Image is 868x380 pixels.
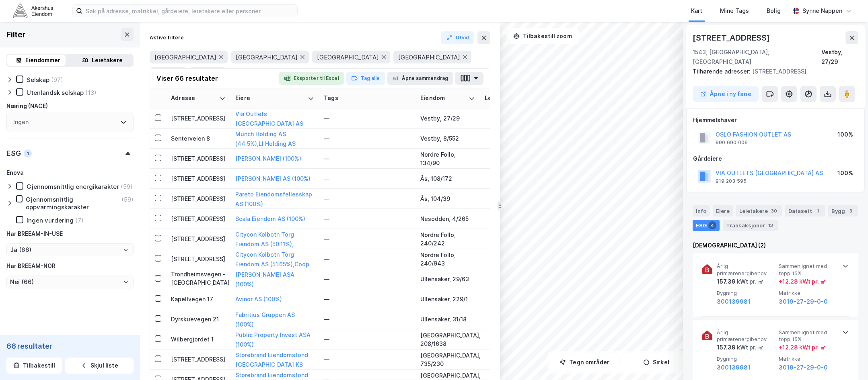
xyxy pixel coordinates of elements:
[235,94,304,102] div: Eiere
[171,194,226,203] div: [STREET_ADDRESS]
[485,134,527,143] div: 41
[693,31,771,44] div: [STREET_ADDRESS]
[75,217,84,224] div: (7)
[171,255,226,263] div: [STREET_ADDRESS]
[723,220,778,231] div: Transaksjoner
[6,358,62,374] button: Tilbakestill
[51,76,63,84] div: (97)
[814,207,822,215] div: 1
[828,341,868,380] div: Kontrollprogram for chat
[693,67,852,76] div: [STREET_ADDRESS]
[324,112,411,125] div: —
[717,277,763,286] div: 157.39
[6,168,24,178] div: Enova
[693,115,858,125] div: Hjemmelshaver
[693,241,858,250] div: [DEMOGRAPHIC_DATA] (2)
[420,114,475,123] div: Vestby, 27/29
[6,149,21,158] div: ESG
[156,74,218,83] div: Viser 66 resultater
[779,363,828,372] button: 3019-27-29-0-0
[485,255,527,263] div: 11
[171,355,226,364] div: [STREET_ADDRESS]
[736,205,782,217] div: Leietakere
[420,251,475,268] div: Nordre Follo, 240/943
[26,196,120,211] div: Gjennomsnittlig oppvarmingskarakter
[622,354,691,370] button: Sirkel
[387,72,454,85] button: Åpne sammendrag
[171,114,226,123] div: [STREET_ADDRESS]
[420,215,475,223] div: Nesodden, 4/265
[485,174,527,183] div: 55
[717,355,775,362] span: Bygning
[779,355,837,362] span: Matrikkel
[847,207,855,215] div: 3
[7,276,133,288] input: ClearOpen
[769,207,779,215] div: 30
[420,295,475,303] div: Ullensaker, 229/1
[6,341,134,351] div: 66 resultater
[27,183,119,190] div: Gjennomsnittlig energikarakter
[485,94,518,102] div: Leietakere
[324,333,411,346] div: —
[693,154,858,163] div: Gårdeiere
[123,279,129,285] button: Open
[324,212,411,225] div: —
[92,55,123,65] div: Leietakere
[828,205,858,217] div: Bygg
[802,6,842,16] div: Synne Nappen
[485,315,527,323] div: 2
[324,353,411,366] div: —
[420,150,475,167] div: Nordre Follo, 134/90
[767,221,775,229] div: 13
[693,68,752,75] span: Tilhørende adresser:
[785,205,825,217] div: Datasett
[828,341,868,380] iframe: Chat Widget
[171,134,226,143] div: Senterveien 8
[123,247,129,253] button: Open
[485,194,527,203] div: 4
[324,94,411,102] div: Tags
[324,132,411,145] div: —
[82,5,297,17] input: Søk på adresse, matrikkel, gårdeiere, leietakere eller personer
[736,343,763,352] div: kWt pr. ㎡
[420,231,475,247] div: Nordre Follo, 240/242
[154,53,216,61] span: [GEOGRAPHIC_DATA]
[171,154,226,163] div: [STREET_ADDRESS]
[6,229,63,239] div: Har BREEAM-IN-USE
[171,295,226,303] div: Kapellvegen 17
[485,215,527,223] div: 34
[736,277,763,286] div: kWt pr. ㎡
[171,315,226,323] div: Dyrskuevegen 21
[171,215,226,223] div: [STREET_ADDRESS]
[720,6,749,16] div: Mine Tags
[228,68,251,78] button: 2 mer
[324,253,411,266] div: —
[693,205,710,217] div: Info
[420,174,475,183] div: Ås, 108/172
[13,4,53,18] img: akershus-eiendom-logo.9091f326c980b4bce74ccdd9f866810c.svg
[716,178,747,184] div: 919 203 595
[171,235,226,243] div: [STREET_ADDRESS]
[6,261,56,271] div: Har BREEAM-NOR
[713,205,733,217] div: Eiere
[693,47,821,67] div: 1543, [GEOGRAPHIC_DATA], [GEOGRAPHIC_DATA]
[85,89,97,96] div: (13)
[716,139,748,146] div: 990 690 006
[551,354,619,370] button: Tegn områder
[121,183,133,190] div: (59)
[717,290,775,296] span: Bygning
[485,235,527,243] div: 7
[708,221,716,229] div: 4
[324,192,411,205] div: —
[691,6,702,16] div: Kart
[837,168,853,178] div: 100%
[324,233,411,245] div: —
[420,351,475,368] div: [GEOGRAPHIC_DATA], 735/230
[485,275,527,283] div: 31
[324,152,411,165] div: —
[485,335,527,343] div: 4
[485,114,527,123] div: 30
[779,277,826,286] div: + 12.28 kWt pr. ㎡
[13,117,29,127] div: Ingen
[420,315,475,323] div: Ullensaker, 31/18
